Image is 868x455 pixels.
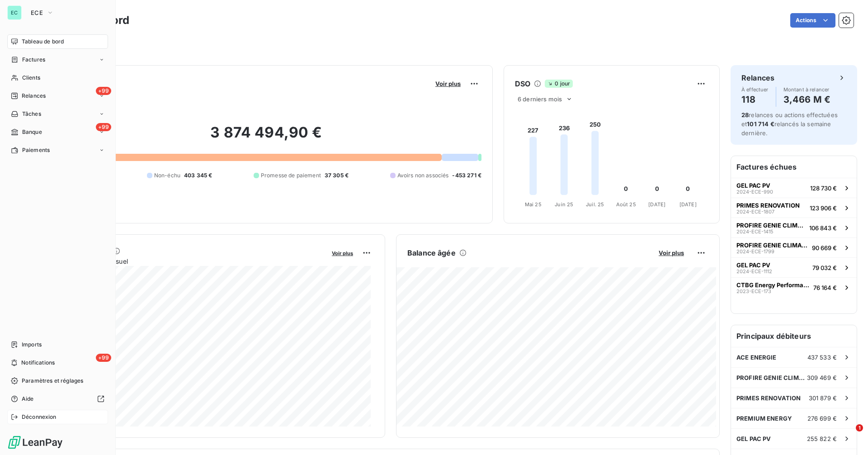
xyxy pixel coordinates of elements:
[731,325,857,347] h6: Principaux débiteurs
[807,435,837,442] span: 255 822 €
[731,277,857,297] button: CTBG Energy Performance2023-ECE-17376 164 €
[783,92,830,107] h4: 3,466 M €
[736,435,771,442] span: GEL PAC PV
[332,250,353,256] span: Voir plus
[435,80,461,87] span: Voir plus
[807,374,837,381] span: 309 469 €
[407,247,456,258] h6: Balance âgée
[736,222,806,229] span: PROFIRE GENIE CLIMATIQUE
[813,284,837,291] span: 76 164 €
[731,178,857,198] button: GEL PAC PV2024-ECE-990128 730 €
[22,377,83,385] span: Paramètres et réglages
[807,415,837,422] span: 276 699 €
[736,182,770,189] span: GEL PAC PV
[51,256,325,266] span: Chiffre d'affaires mensuel
[736,209,774,214] span: 2024-ECE-1807
[736,394,801,402] span: PRIMES RENOVATION
[329,249,356,257] button: Voir plus
[679,201,697,208] tspan: [DATE]
[96,123,111,131] span: +99
[741,87,769,92] span: À effectuer
[261,171,321,180] span: Promesse de paiement
[731,218,857,237] button: PROFIRE GENIE CLIMATIQUE2024-ECE-1415106 843 €
[7,5,22,20] div: EC
[184,171,212,180] span: 403 345 €
[616,201,636,208] tspan: Août 25
[736,269,772,274] span: 2024-ECE-1112
[7,392,108,406] a: Aide
[736,229,774,234] span: 2024-ECE-1415
[525,201,542,208] tspan: Mai 25
[731,156,857,178] h6: Factures échues
[783,87,830,92] span: Montant à relancer
[736,281,810,289] span: CTBG Energy Performance
[659,249,684,256] span: Voir plus
[22,413,57,421] span: Déconnexion
[22,341,42,349] span: Imports
[741,111,749,118] span: 28
[741,72,774,83] h6: Relances
[736,415,792,422] span: PREMIUM ENERGY
[397,171,449,180] span: Avoirs non associés
[741,111,838,137] span: relances ou actions effectuées et relancés la semaine dernière.
[22,92,46,100] span: Relances
[809,224,837,232] span: 106 843 €
[812,244,837,251] span: 90 669 €
[51,123,481,151] h2: 3 874 494,90 €
[22,395,34,403] span: Aide
[22,56,45,64] span: Factures
[21,359,55,367] span: Notifications
[22,110,41,118] span: Tâches
[452,171,481,180] span: -453 271 €
[586,201,604,208] tspan: Juil. 25
[736,261,770,269] span: GEL PAC PV
[812,264,837,271] span: 79 032 €
[736,189,773,194] span: 2024-ECE-990
[736,374,807,381] span: PROFIRE GENIE CLIMATIQUE
[555,201,573,208] tspan: Juin 25
[515,78,530,89] h6: DSO
[22,38,64,46] span: Tableau de bord
[731,257,857,277] button: GEL PAC PV2024-ECE-111279 032 €
[22,146,50,154] span: Paiements
[648,201,665,208] tspan: [DATE]
[736,202,800,209] span: PRIMES RENOVATION
[656,249,687,257] button: Voir plus
[325,171,349,180] span: 37 305 €
[731,237,857,257] button: PROFIRE GENIE CLIMATIQUE2024-ECE-179990 669 €
[433,80,463,88] button: Voir plus
[96,354,111,362] span: +99
[736,354,777,361] span: ACE ENERGIE
[810,204,837,212] span: 123 906 €
[96,87,111,95] span: +99
[31,9,43,16] span: ECE
[809,394,837,402] span: 301 879 €
[736,289,771,294] span: 2023-ECE-173
[790,13,835,28] button: Actions
[731,198,857,218] button: PRIMES RENOVATION2024-ECE-1807123 906 €
[741,92,769,107] h4: 118
[545,80,573,88] span: 0 jour
[747,120,774,128] span: 101 714 €
[22,74,40,82] span: Clients
[22,128,42,136] span: Banque
[736,242,808,249] span: PROFIRE GENIE CLIMATIQUE
[810,185,837,192] span: 128 730 €
[518,95,562,103] span: 6 derniers mois
[807,354,837,361] span: 437 533 €
[736,249,774,254] span: 2024-ECE-1799
[856,424,863,431] span: 1
[154,171,180,180] span: Non-échu
[837,424,859,446] iframe: Intercom live chat
[7,435,63,450] img: Logo LeanPay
